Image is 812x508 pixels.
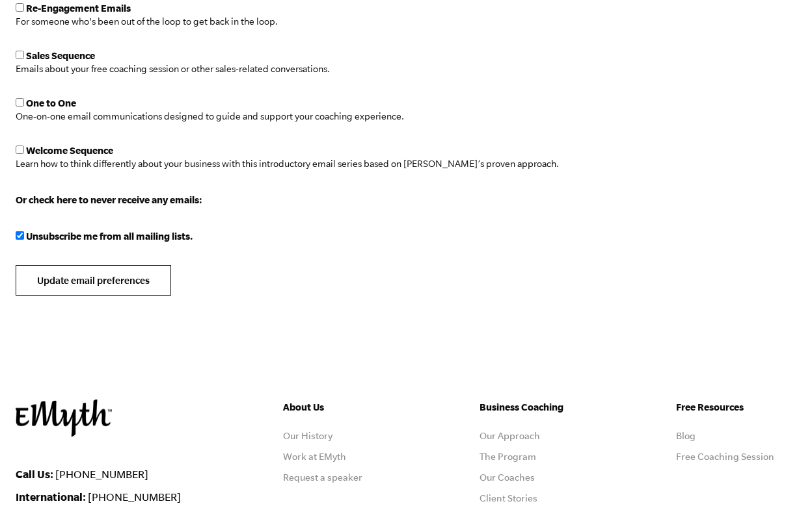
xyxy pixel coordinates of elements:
span: One to One [26,97,76,108]
input: Unsubscribe me from all mailing lists. [16,231,24,240]
h5: Free Resources [676,400,796,415]
h5: About Us [283,400,403,415]
span: Re-Engagement Emails [26,3,131,14]
a: [PHONE_NUMBER] [88,491,181,503]
a: Client Stories [480,493,537,503]
a: Work at EMyth [283,451,346,462]
a: Our Approach [480,431,540,441]
p: One-on-one email communications designed to guide and support your coaching experience. [16,108,562,124]
p: For someone who's been out of the loop to get back in the loop. [16,14,562,29]
span: Welcome Sequence [26,145,113,156]
a: Our History [283,431,332,441]
p: Or check here to never receive any emails: [16,192,562,208]
a: [PHONE_NUMBER] [55,468,148,480]
strong: International: [16,490,86,503]
a: Our Coaches [480,472,535,483]
input: Update email preferences [16,265,171,296]
strong: Call Us: [16,468,53,480]
a: Free Coaching Session [676,451,774,462]
a: The Program [480,451,536,462]
p: Emails about your free coaching session or other sales-related conversations. [16,61,562,77]
a: Blog [676,431,696,441]
span: Sales Sequence [26,50,95,61]
h5: Business Coaching [480,400,600,415]
img: EMyth [16,400,112,437]
p: Learn how to think differently about your business with this introductory email series based on [... [16,156,562,171]
span: Unsubscribe me from all mailing lists. [26,231,193,242]
a: Request a speaker [283,472,362,483]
